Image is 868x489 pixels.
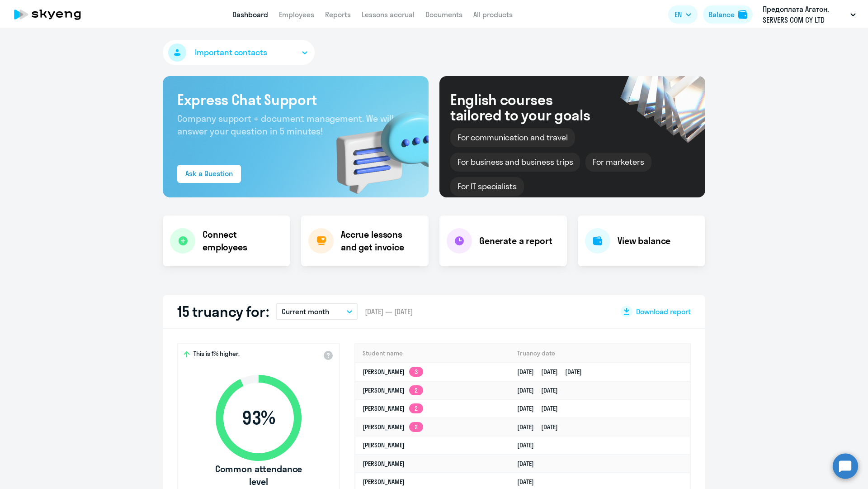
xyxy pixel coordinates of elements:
[517,478,541,486] a: [DATE]
[232,10,268,19] a: Dashboard
[362,10,415,19] a: Lessons accrual
[450,153,580,172] div: For business and business trips
[708,9,735,20] div: Balance
[203,228,283,254] h4: Connect employees
[163,40,315,65] button: Important contacts
[323,96,429,197] img: bg-img
[450,177,524,196] div: For IT specialists
[618,235,670,247] h4: View balance
[185,168,233,179] div: Ask a Question
[758,4,860,25] button: Предоплата Агатон, SERVERS COM CY LTD
[517,423,565,431] a: [DATE][DATE]
[473,10,513,19] a: All products
[636,307,691,316] span: Download report
[479,235,552,247] h4: Generate a report
[363,441,405,449] a: [PERSON_NAME]
[409,403,423,413] app-skyeng-badge: 2
[738,10,747,19] img: balance
[409,422,423,432] app-skyeng-badge: 2
[177,113,394,137] span: Company support + document management. We will answer your question in 5 minutes!
[450,92,605,123] div: English courses tailored to your goals
[177,165,241,183] button: Ask a Question
[365,307,413,316] span: [DATE] — [DATE]
[703,5,753,24] button: Balancebalance
[363,460,405,468] a: [PERSON_NAME]
[585,153,651,172] div: For marketers
[675,9,682,20] span: EN
[363,423,423,431] a: [PERSON_NAME]2
[207,463,311,488] span: Common attendance level
[517,404,565,412] a: [DATE][DATE]
[276,303,358,320] button: Current month
[668,5,698,24] button: EN
[510,344,690,363] th: Truancy date
[193,350,240,360] span: This is 1% higher,
[409,385,423,395] app-skyeng-badge: 2
[409,367,423,377] app-skyeng-badge: 3
[450,128,575,147] div: For communication and travel
[425,10,462,19] a: Documents
[177,91,414,109] h3: Express Chat Support
[282,306,329,317] p: Current month
[279,10,314,19] a: Employees
[363,368,423,376] a: [PERSON_NAME]3
[363,386,423,394] a: [PERSON_NAME]2
[177,302,269,321] h2: 15 truancy for:
[517,441,541,449] a: [DATE]
[355,344,510,363] th: Student name
[341,228,420,254] h4: Accrue lessons and get invoice
[325,10,351,19] a: Reports
[517,460,541,468] a: [DATE]
[363,404,423,412] a: [PERSON_NAME]2
[207,407,311,429] span: 93 %
[517,386,565,394] a: [DATE][DATE]
[195,47,267,58] span: Important contacts
[517,368,589,376] a: [DATE][DATE][DATE]
[763,4,847,25] p: Предоплата Агатон, SERVERS COM CY LTD
[363,478,405,486] a: [PERSON_NAME]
